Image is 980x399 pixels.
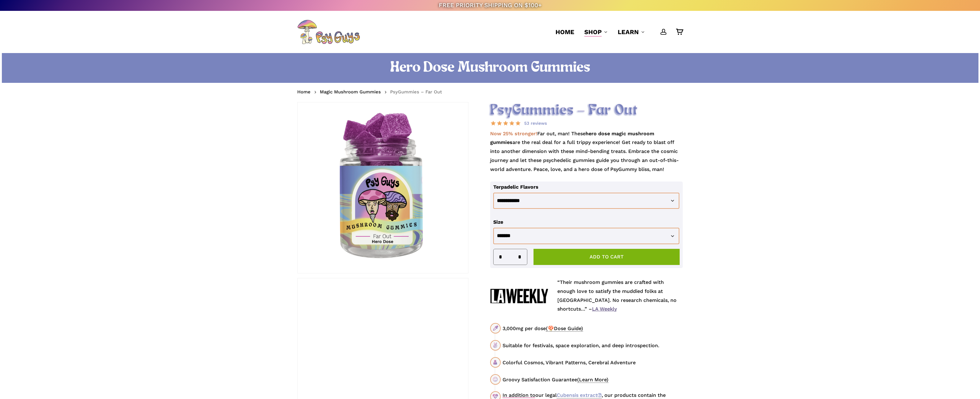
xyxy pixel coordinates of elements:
nav: Main Menu [551,11,683,53]
div: Groovy Satisfaction Guarantee [503,376,683,383]
button: Add to cart [534,249,680,265]
img: La Weekly Logo [490,289,548,303]
a: Home [297,89,311,95]
p: “Their mushroom gummies are crafted with enough love to satisfy the muddied folks at [GEOGRAPHIC_... [557,278,683,314]
h1: Hero Dose Mushroom Gummies [297,59,683,77]
a: Shop [584,28,608,36]
a: Home [555,28,574,36]
span: (Learn More) [577,377,608,383]
span: Shop [584,28,602,36]
label: Size [493,219,503,225]
span: Home [555,28,574,36]
a: LA Weekly [592,306,617,312]
span: (🍄Dose Guide) [546,325,583,332]
div: 3,000mg per dose [503,325,683,332]
p: Far out, man! These are the real deal for a full trippy experience! Get ready to blast off into a... [490,129,683,182]
a: Cubensis extract [557,392,602,398]
strong: Now 25% stronger! [490,131,537,137]
label: Terpadelic Flavors [493,184,538,190]
div: Suitable for festivals, space exploration, and deep introspection. [503,342,683,349]
span: Learn [618,28,639,36]
input: Product quantity [504,249,516,265]
span: PsyGummies – Far Out [390,89,442,95]
div: Colorful Cosmos, Vibrant Patterns, Cerebral Adventure [503,359,683,366]
a: Learn [618,28,645,36]
u: In addition to [503,392,535,398]
h2: PsyGummies – Far Out [490,102,683,119]
a: Magic Mushroom Gummies [320,89,381,95]
img: PsyGuys [297,20,360,44]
